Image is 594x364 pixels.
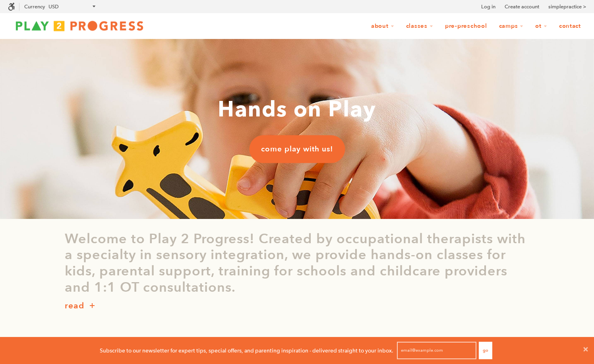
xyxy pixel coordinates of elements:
[261,144,333,154] span: come play with us!
[8,18,151,34] img: Play2Progress logo
[479,342,492,359] button: Go
[24,4,45,10] label: Currency
[481,3,495,11] a: Log in
[65,300,84,312] p: read
[440,19,492,34] a: Pre-Preschool
[397,342,476,359] input: email@example.com
[554,19,586,34] a: Contact
[548,3,586,11] a: simplepractice >
[366,19,399,34] a: About
[505,3,539,11] a: Create account
[65,231,530,296] p: Welcome to Play 2 Progress! Created by occupational therapists with a specialty in sensory integr...
[494,19,529,34] a: Camps
[249,135,345,163] a: come play with us!
[100,346,393,355] p: Subscribe to our newsletter for expert tips, special offers, and parenting inspiration - delivere...
[530,19,552,34] a: OT
[401,19,438,34] a: Classes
